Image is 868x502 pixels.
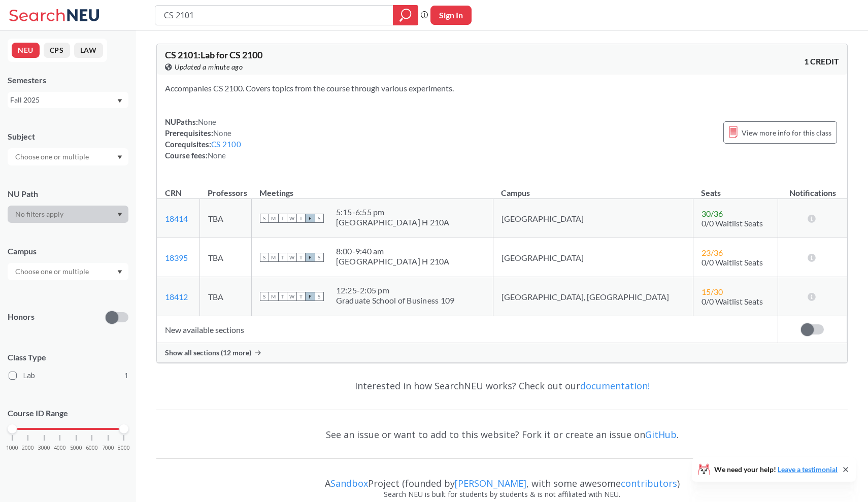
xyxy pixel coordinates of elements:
span: 0/0 Waitlist Seats [702,257,763,267]
div: 5:15 - 6:55 pm [336,207,450,217]
div: [GEOGRAPHIC_DATA] H 210A [336,217,450,227]
span: None [208,151,226,160]
th: Campus [493,177,693,199]
div: Graduate School of Business 109 [336,295,455,306]
span: S [260,292,269,301]
input: Class, professor, course number, "phrase" [163,7,386,24]
section: Accompanies CS 2100. Covers topics from the course through various experiments. [165,83,839,94]
a: documentation! [580,380,650,392]
a: Leave a testimonial [778,465,838,474]
span: M [269,292,278,301]
a: [PERSON_NAME] [455,477,526,489]
svg: Dropdown arrow [117,213,122,217]
div: 8:00 - 9:40 am [336,246,450,256]
div: Interested in how SearchNEU works? Check out our [156,371,848,400]
div: Semesters [8,75,128,86]
span: 5000 [70,445,82,451]
div: Fall 2025Dropdown arrow [8,92,128,108]
span: 1 CREDIT [804,56,839,67]
span: S [315,253,324,262]
td: New available sections [157,316,778,343]
div: Dropdown arrow [8,263,128,280]
span: W [287,253,296,262]
span: W [287,214,296,223]
span: View more info for this class [742,126,831,139]
span: T [278,214,287,223]
div: Fall 2025 [10,94,116,106]
td: [GEOGRAPHIC_DATA] [493,199,693,238]
a: contributors [621,477,677,489]
td: TBA [199,238,251,277]
span: None [198,117,216,126]
span: S [315,292,324,301]
span: S [260,253,269,262]
svg: Dropdown arrow [117,155,122,159]
svg: magnifying glass [399,8,412,22]
p: Honors [8,311,35,323]
span: None [213,128,231,138]
a: GitHub [645,428,677,441]
div: NU Path [8,188,128,199]
span: CS 2101 : Lab for CS 2100 [165,49,262,60]
span: F [306,292,315,301]
div: magnifying glass [393,5,418,25]
div: CRN [165,187,182,198]
span: F [306,253,315,262]
div: Show all sections (12 more) [157,343,847,362]
div: 12:25 - 2:05 pm [336,285,455,295]
button: LAW [74,43,103,58]
label: Lab [9,369,128,382]
span: T [296,292,306,301]
div: Subject [8,131,128,142]
a: CS 2100 [211,140,241,149]
span: 0/0 Waitlist Seats [702,296,763,306]
span: W [287,292,296,301]
div: Search NEU is built for students by students & is not affiliated with NEU. [156,489,848,500]
div: A Project (founded by , with some awesome ) [156,468,848,489]
span: S [315,214,324,223]
th: Notifications [778,177,847,199]
span: 7000 [102,445,114,451]
span: 15 / 30 [702,287,723,296]
span: 0/0 Waitlist Seats [702,218,763,228]
button: Sign In [430,6,472,25]
span: 8000 [118,445,130,451]
a: 18412 [165,292,188,302]
td: [GEOGRAPHIC_DATA] [493,238,693,277]
div: Dropdown arrow [8,206,128,223]
span: 6000 [86,445,98,451]
a: Sandbox [330,477,368,489]
span: Class Type [8,352,128,363]
div: [GEOGRAPHIC_DATA] H 210A [336,256,450,266]
span: M [269,253,278,262]
span: 1000 [6,445,18,451]
svg: Dropdown arrow [117,99,122,103]
span: T [296,214,306,223]
div: Dropdown arrow [8,148,128,165]
span: 4000 [54,445,66,451]
span: Updated a minute ago [175,61,243,73]
span: T [278,292,287,301]
span: T [278,253,287,262]
th: Seats [693,177,778,199]
span: 2000 [22,445,34,451]
td: [GEOGRAPHIC_DATA], [GEOGRAPHIC_DATA] [493,277,693,316]
input: Choose one or multiple [10,265,95,278]
p: Course ID Range [8,408,128,419]
input: Choose one or multiple [10,151,95,163]
span: 23 / 36 [702,248,723,257]
div: See an issue or want to add to this website? Fork it or create an issue on . [156,420,848,449]
button: NEU [12,43,40,58]
td: TBA [199,199,251,238]
span: S [260,214,269,223]
svg: Dropdown arrow [117,270,122,274]
span: T [296,253,306,262]
th: Professors [199,177,251,199]
span: 3000 [38,445,50,451]
div: NUPaths: Prerequisites: Corequisites: Course fees: [165,116,241,161]
span: M [269,214,278,223]
td: TBA [199,277,251,316]
span: We need your help! [714,466,838,473]
a: 18414 [165,214,188,223]
span: F [306,214,315,223]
